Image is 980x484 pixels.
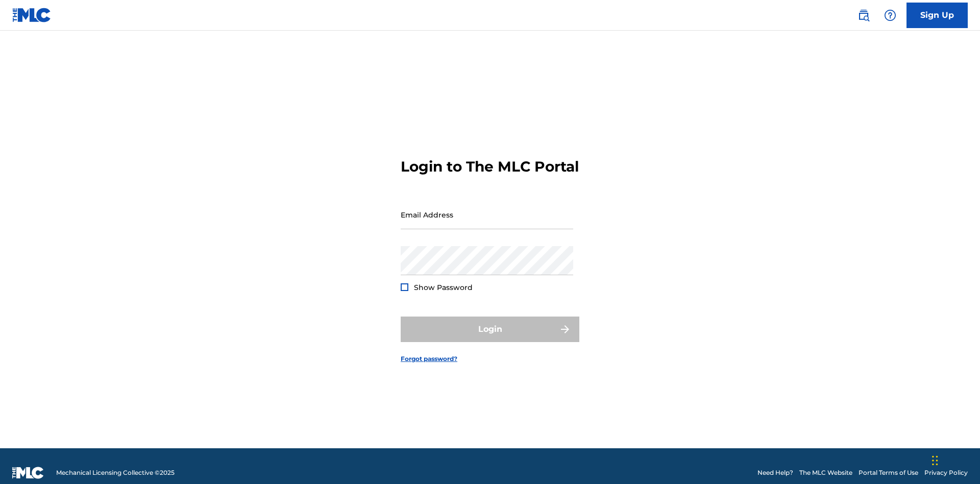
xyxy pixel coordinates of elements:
[929,435,980,484] iframe: Chat Widget
[859,468,918,477] a: Portal Terms of Use
[884,9,896,21] img: help
[401,354,457,364] a: Forgot password?
[880,5,900,26] div: Help
[401,158,579,176] h3: Login to The MLC Portal
[56,468,175,477] span: Mechanical Licensing Collective © 2025
[906,3,968,28] a: Sign Up
[924,468,968,477] a: Privacy Policy
[799,468,852,477] a: The MLC Website
[414,283,473,292] span: Show Password
[853,5,874,26] a: Public Search
[857,9,870,21] img: search
[12,8,52,22] img: MLC Logo
[932,445,938,476] div: Drag
[12,467,44,479] img: logo
[757,468,793,477] a: Need Help?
